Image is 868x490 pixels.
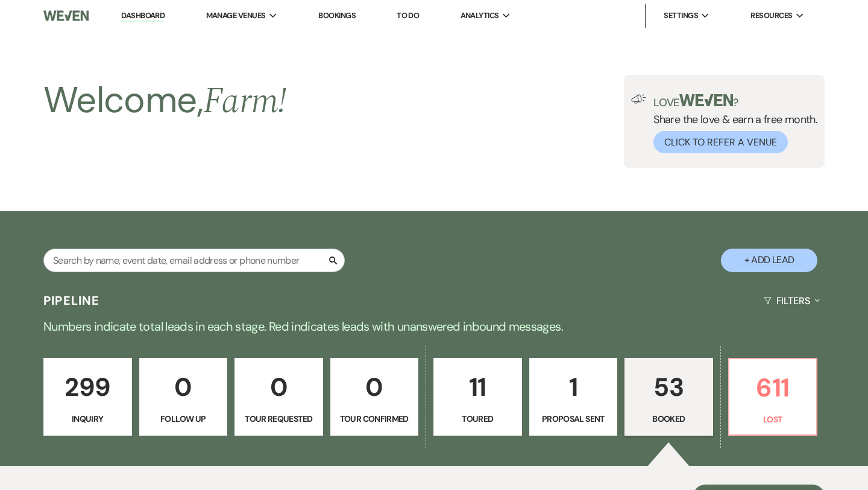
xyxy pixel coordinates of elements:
button: Click to Refer a Venue [653,131,788,153]
a: 0Follow Up [139,358,228,436]
a: 299Inquiry [43,358,132,436]
p: Inquiry [51,412,124,425]
div: Share the love & earn a free month. [646,94,817,153]
a: Bookings [318,10,356,21]
p: Tour Confirmed [338,412,411,425]
a: 611Lost [728,358,818,436]
img: weven-logo-green.svg [679,94,733,106]
p: Booked [632,412,705,425]
p: 0 [338,367,411,407]
p: Love ? [653,94,817,108]
span: Settings [664,10,698,22]
span: Analytics [461,10,499,22]
p: 299 [51,367,124,407]
p: Lost [737,413,810,426]
img: Weven Logo [43,3,89,28]
p: 611 [737,367,810,408]
h3: Pipeline [43,292,100,309]
a: 1Proposal Sent [529,358,618,436]
p: 1 [537,367,610,407]
a: 0Tour Requested [234,358,323,436]
p: 0 [242,367,315,407]
p: Follow Up [147,412,220,425]
input: Search by name, event date, email address or phone number [43,249,345,272]
p: 0 [147,367,220,407]
p: 53 [632,367,705,407]
img: loud-speaker-illustration.svg [631,94,646,104]
span: Farm ! [203,74,287,129]
p: Tour Requested [242,412,315,425]
span: Resources [750,10,792,22]
h2: Welcome, [43,75,287,127]
a: 53Booked [624,358,713,436]
p: 11 [441,367,514,407]
a: To Do [397,10,419,21]
button: + Add Lead [721,249,817,272]
span: Manage Venues [206,10,266,22]
button: Filters [759,285,825,317]
p: Proposal Sent [537,412,610,425]
a: Dashboard [121,10,165,22]
a: 0Tour Confirmed [330,358,419,436]
p: Toured [441,412,514,425]
a: 11Toured [433,358,522,436]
